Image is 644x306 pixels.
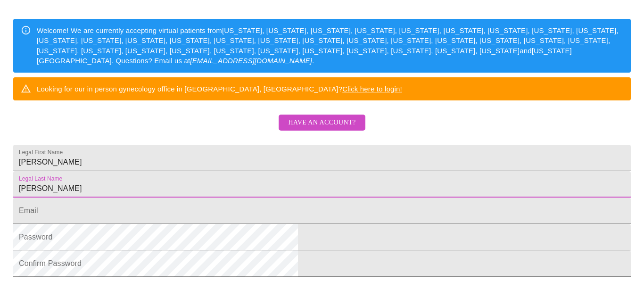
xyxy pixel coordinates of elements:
div: Welcome! We are currently accepting virtual patients from [US_STATE], [US_STATE], [US_STATE], [US... [37,22,623,70]
a: Click here to login! [342,85,402,93]
div: Looking for our in person gynecology office in [GEOGRAPHIC_DATA], [GEOGRAPHIC_DATA]? [37,80,402,98]
span: Have an account? [288,117,355,129]
button: Have an account? [279,115,365,131]
em: [EMAIL_ADDRESS][DOMAIN_NAME] [190,57,312,65]
a: Have an account? [276,125,367,133]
